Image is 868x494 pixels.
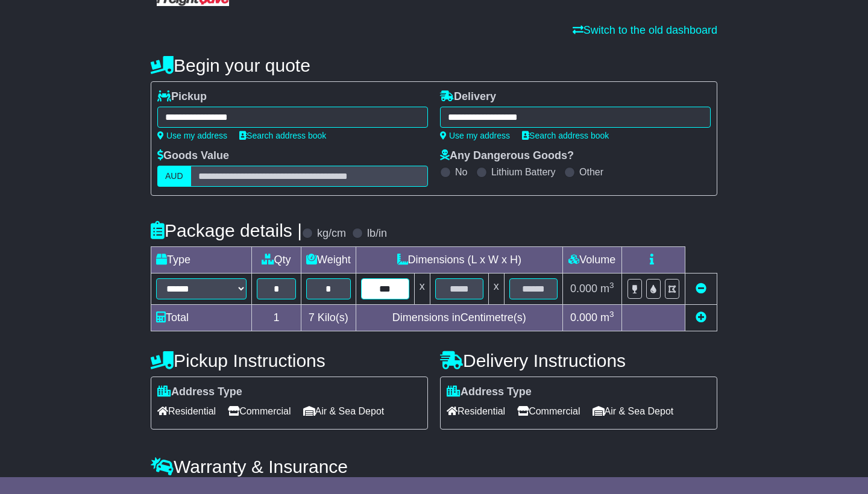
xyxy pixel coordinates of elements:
span: 0.000 [570,283,597,295]
span: Commercial [228,402,291,421]
h4: Begin your quote [151,55,717,75]
label: AUD [157,166,191,187]
label: Delivery [440,90,496,104]
td: Qty [252,247,301,274]
td: Dimensions (L x W x H) [356,247,562,274]
a: Add new item [696,311,706,324]
sup: 3 [609,281,614,290]
label: No [455,166,467,178]
a: Switch to the old dashboard [573,24,717,36]
label: Lithium Battery [491,166,556,178]
h4: Warranty & Insurance [151,457,717,477]
span: Air & Sea Depot [303,402,385,421]
span: 0.000 [570,311,597,324]
a: Search address book [239,131,326,140]
label: lb/in [367,227,387,240]
td: Volume [562,247,621,274]
label: Address Type [157,386,242,399]
span: m [600,283,614,295]
label: Goods Value [157,149,229,163]
a: Use my address [157,131,227,140]
td: x [414,274,430,305]
td: Type [151,247,252,274]
td: Weight [301,247,356,274]
label: Any Dangerous Goods? [440,149,574,163]
a: Remove this item [696,283,706,295]
h4: Pickup Instructions [151,351,428,370]
span: Air & Sea Depot [593,402,674,421]
td: x [488,274,504,305]
h4: Package details | [151,220,302,240]
label: Address Type [447,386,532,399]
span: Residential [447,402,505,421]
span: m [600,311,614,324]
span: 7 [309,311,315,324]
label: kg/cm [317,227,346,240]
a: Search address book [522,131,609,140]
td: Dimensions in Centimetre(s) [356,305,562,331]
td: 1 [252,305,301,331]
td: Total [151,305,252,331]
span: Commercial [517,402,580,421]
sup: 3 [609,310,614,319]
a: Use my address [440,131,510,140]
label: Pickup [157,90,207,104]
label: Other [579,166,603,178]
span: Residential [157,402,216,421]
td: Kilo(s) [301,305,356,331]
h4: Delivery Instructions [440,351,717,370]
